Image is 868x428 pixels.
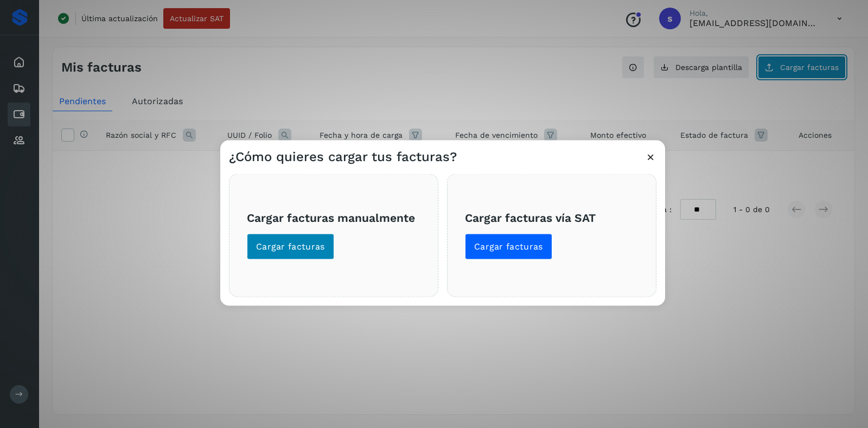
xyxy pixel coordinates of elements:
span: Cargar facturas [256,240,325,252]
span: Cargar facturas [474,240,543,252]
h3: Cargar facturas manualmente [247,211,420,225]
button: Cargar facturas [247,233,334,259]
h3: Cargar facturas vía SAT [465,211,639,225]
h3: ¿Cómo quieres cargar tus facturas? [229,149,457,164]
button: Cargar facturas [465,233,552,259]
